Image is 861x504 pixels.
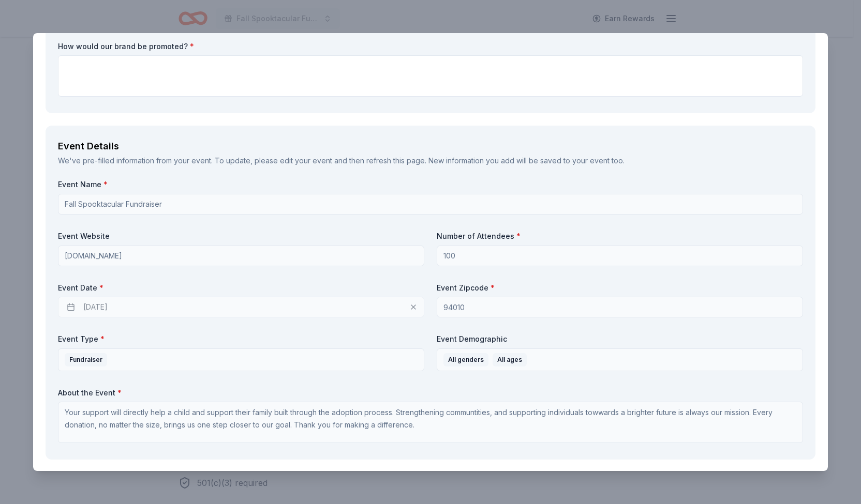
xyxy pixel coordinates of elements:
[437,348,803,371] button: All gendersAll ages
[58,155,803,167] div: We've pre-filled information from your event. To update, please edit your event and then refresh ...
[58,41,803,52] label: How would our brand be promoted?
[437,231,803,241] label: Number of Attendees
[58,138,803,155] div: Event Details
[65,353,107,366] div: Fundraiser
[58,179,803,190] label: Event Name
[58,334,424,344] label: Event Type
[58,231,424,241] label: Event Website
[58,283,424,293] label: Event Date
[437,283,803,293] label: Event Zipcode
[58,388,803,398] label: About the Event
[437,334,803,344] label: Event Demographic
[58,402,803,443] textarea: Your support will directly help a child and support their family built through the adoption proce...
[443,353,488,366] div: All genders
[493,353,527,366] div: All ages
[58,348,424,371] button: Fundraiser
